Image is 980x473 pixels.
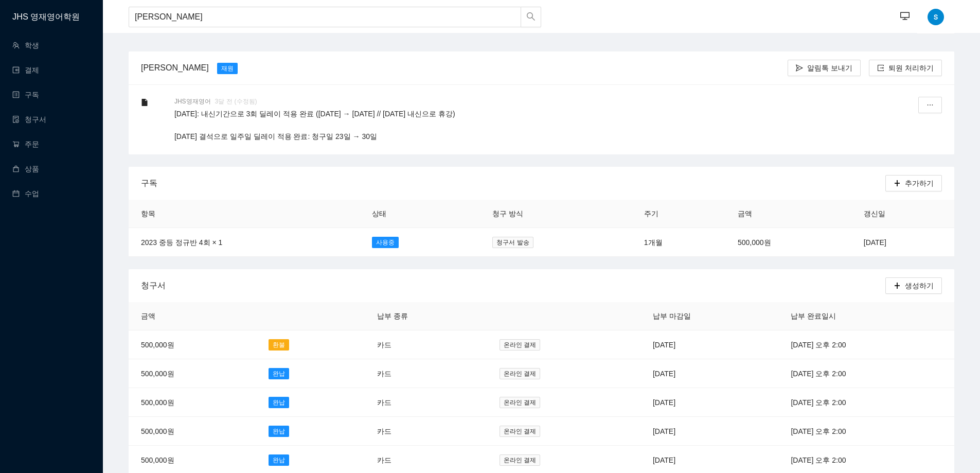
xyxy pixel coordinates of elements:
td: 카드 [365,330,487,359]
a: file-done청구서 [12,115,46,124]
td: [DATE] [851,228,954,257]
span: 사용중 [372,237,399,248]
td: [DATE] [640,417,778,446]
div: 구독 [141,168,885,198]
span: 추가하기 [905,178,934,189]
span: 완납 [269,397,289,408]
span: 알림톡 보내기 [807,62,852,74]
button: send알림톡 보내기 [788,60,861,76]
input: 학생명 또는 보호자 핸드폰번호로 검색하세요 [129,7,521,27]
span: 온라인 결제 [500,397,540,408]
td: 500,000원 [129,359,256,388]
a: shopping상품 [12,165,39,173]
span: 온라인 결제 [500,426,540,437]
a: profile구독 [12,91,39,99]
span: search [526,12,536,23]
span: 청구서 발송 [492,237,533,248]
span: plus [894,180,901,188]
span: (수정됨) [235,98,257,105]
td: [DATE] 오후 2:00 [778,388,954,417]
td: [DATE] [640,359,778,388]
th: 주기 [632,200,725,228]
td: [DATE] 오후 2:00 [778,330,954,359]
button: desktop [895,6,915,27]
div: 청구서 [141,271,885,300]
td: 500,000원 [129,330,256,359]
td: 1개월 [632,228,725,257]
th: 갱신일 [851,200,954,228]
span: 온라인 결제 [500,339,540,351]
button: plus추가하기 [885,175,942,191]
span: 3달 전 [215,98,233,105]
span: 완납 [269,368,289,379]
th: 납부 마감일 [640,302,778,330]
a: calendar수업 [12,189,39,198]
button: ellipsis [918,97,942,113]
span: export [877,64,884,73]
td: 500,000원 [725,228,851,257]
img: ACg8ocIFFyN7MIZ-xAE2770f2O1L9brSj9AmsB9szIPYZfUp=s96-c [928,9,944,25]
td: 카드 [365,359,487,388]
th: 납부 완료일시 [778,302,954,330]
span: 온라인 결제 [500,368,540,379]
a: wallet결제 [12,66,39,74]
button: search [521,7,541,27]
span: desktop [900,11,910,22]
th: 금액 [725,200,851,228]
th: 금액 [129,302,256,330]
a: team학생 [12,41,39,49]
span: send [796,64,803,73]
span: 생성하기 [905,280,934,291]
td: 2023 중등 정규반 4회 × 1 [129,228,360,257]
td: [DATE] 오후 2:00 [778,359,954,388]
span: 환불 [269,339,289,351]
p: [DATE]: 내신기간으로 3회 딜레이 적용 완료 ([DATE] → [DATE] // [DATE] 내신으로 휴강) [DATE] 결석으로 일주일 딜레이 적용 완료: 청구일 23... [174,108,875,142]
th: 항목 [129,200,360,228]
th: 납부 종류 [365,302,487,330]
td: [DATE] [640,388,778,417]
td: [DATE] [640,330,778,359]
a: shopping-cart주문 [12,140,39,148]
button: plus생성하기 [885,277,942,294]
span: 퇴원 처리하기 [888,62,934,74]
span: file [141,99,148,106]
span: 온라인 결제 [500,454,540,466]
td: 카드 [365,417,487,446]
th: 청구 방식 [480,200,631,228]
span: 완납 [269,426,289,437]
td: 500,000원 [129,388,256,417]
span: ellipsis [926,101,934,110]
td: 500,000원 [129,417,256,446]
button: export퇴원 처리하기 [869,60,942,76]
td: 카드 [365,388,487,417]
th: 상태 [360,200,480,228]
span: plus [894,282,901,290]
span: JHS영재영어 [174,97,215,106]
div: [PERSON_NAME] [137,61,213,74]
span: 완납 [269,454,289,466]
span: 재원 [217,63,238,74]
td: [DATE] 오후 2:00 [778,417,954,446]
